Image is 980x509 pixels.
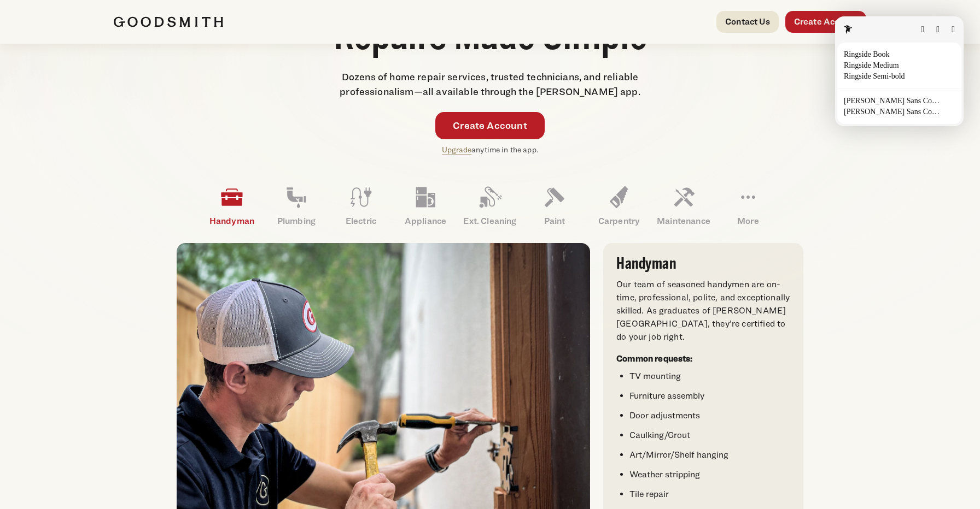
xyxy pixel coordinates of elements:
[785,11,866,33] a: Create Account
[329,215,393,228] p: Electric
[629,488,790,501] li: Tile repair
[629,370,790,383] li: TV mounting
[340,71,640,97] span: Dozens of home repair services, trusted technicians, and reliable professionalism—all available t...
[651,215,716,228] p: Maintenance
[629,429,790,442] li: Caulking/Grout
[716,11,779,33] a: Contact Us
[458,215,522,228] p: Ext. Cleaning
[393,215,458,228] p: Appliance
[616,278,790,344] p: Our team of seasoned handymen are on-time, professional, polite, and exceptionally skilled. As gr...
[716,215,780,228] p: More
[435,112,545,139] a: Create Account
[629,389,790,403] li: Furniture assembly
[629,448,790,461] li: Art/Mirror/Shelf hanging
[616,256,790,271] h3: Handyman
[522,215,587,228] p: Paint
[629,409,790,422] li: Door adjustments
[629,468,790,481] li: Weather stripping
[200,215,264,228] p: Handyman
[264,215,329,228] p: Plumbing
[587,215,651,228] p: Carpentry
[616,353,693,364] strong: Common requests:
[442,144,538,156] p: anytime in the app.
[442,145,471,154] a: Upgrade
